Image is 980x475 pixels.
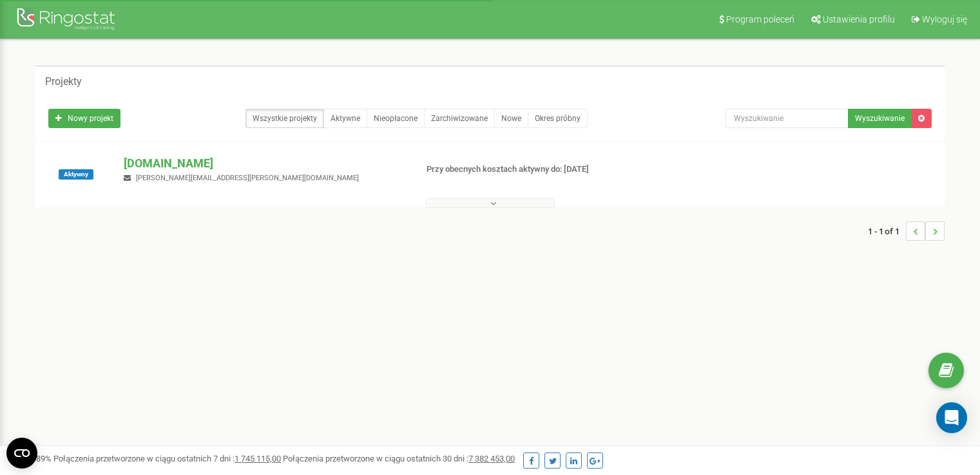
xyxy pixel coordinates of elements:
[424,109,495,128] a: Zarchiwizowane
[53,454,281,463] span: Połączenia przetworzone w ciągu ostatnich 7 dni :
[124,155,405,172] p: [DOMAIN_NAME]
[136,174,359,182] span: [PERSON_NAME][EMAIL_ADDRESS][PERSON_NAME][DOMAIN_NAME]
[725,109,849,128] input: Wyszukiwanie
[848,109,912,128] button: Wyszukiwanie
[45,76,82,88] h5: Projekty
[235,454,281,463] u: 1 745 115,00
[868,221,906,241] span: 1 - 1 of 1
[245,109,324,128] a: Wszystkie projekty
[528,109,588,128] a: Okres próbny
[468,454,515,463] u: 7 382 453,00
[323,109,367,128] a: Aktywne
[823,14,895,24] span: Ustawienia profilu
[48,109,120,128] a: Nowy projekt
[922,14,967,24] span: Wyloguj się
[427,163,633,176] p: Przy obecnych kosztach aktywny do: [DATE]
[367,109,425,128] a: Nieopłacone
[59,169,93,180] span: Aktywny
[6,438,37,469] button: Open CMP widget
[726,14,794,24] span: Program poleceń
[936,402,967,433] div: Open Intercom Messenger
[283,454,515,463] span: Połączenia przetworzone w ciągu ostatnich 30 dni :
[494,109,528,128] a: Nowe
[868,209,945,254] nav: ...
